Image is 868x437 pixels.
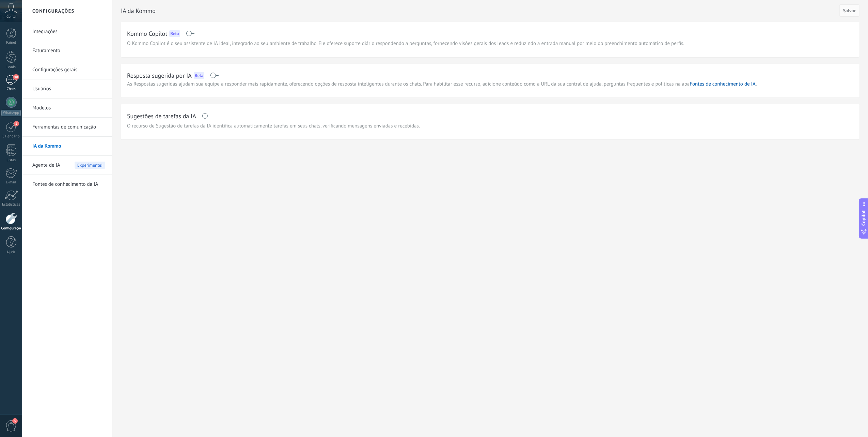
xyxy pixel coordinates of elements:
div: Beta [194,72,204,79]
div: E-mail [1,180,21,185]
div: Estatísticas [1,202,21,207]
h2: IA da Kommo [121,4,839,18]
span: Salvar [843,8,856,13]
span: Experimente! [75,162,105,169]
div: WhatsApp [1,110,21,116]
div: Calendário [1,134,21,139]
a: Agente de IAExperimente! [32,156,105,175]
li: IA da Kommo [22,137,112,156]
div: Chats [1,87,21,91]
div: Painel [1,41,21,45]
li: Agente de IA [22,156,112,175]
li: Configurações gerais [22,60,112,79]
span: Agente de IA [32,156,60,175]
li: Modelos [22,99,112,118]
div: Ajuda [1,250,21,255]
li: Integrações [22,22,112,41]
span: 40 [13,74,19,80]
span: As Respostas sugeridas ajudam sua equipe a responder mais rapidamente, oferecendo opções de respo... [127,81,757,87]
a: Fontes de conhecimento de IA [690,81,756,87]
h2: Kommo Copilot [127,29,167,38]
span: O recurso de Sugestão de tarefas da IA identifica automaticamente tarefas em seus chats, verifica... [127,123,420,130]
h2: Sugestões de tarefas da IA [127,112,196,120]
button: Salvar [839,4,859,17]
div: Configurações [1,226,21,231]
span: 1 [14,121,19,126]
a: Faturamento [32,41,105,60]
span: O Kommo Copilot é o seu assistente de IA ideal, integrado ao seu ambiente de trabalho. Ele oferec... [127,40,684,47]
li: Ferramentas de comunicação [22,118,112,137]
span: Conta [6,15,16,19]
h2: Resposta sugerida por IA [127,71,192,80]
a: Modelos [32,99,105,118]
a: Usuários [32,79,105,99]
div: Listas [1,158,21,163]
a: Configurações gerais [32,60,105,79]
a: Fontes de conhecimento da IA [32,175,105,194]
div: Leads [1,65,21,70]
li: Faturamento [22,41,112,60]
a: IA da Kommo [32,137,105,156]
a: Integrações [32,22,105,41]
span: 3 [12,418,18,424]
a: Ferramentas de comunicação [32,118,105,137]
div: Beta [169,30,180,37]
li: Usuários [22,79,112,99]
span: Copilot [861,210,867,226]
li: Fontes de conhecimento da IA [22,175,112,194]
